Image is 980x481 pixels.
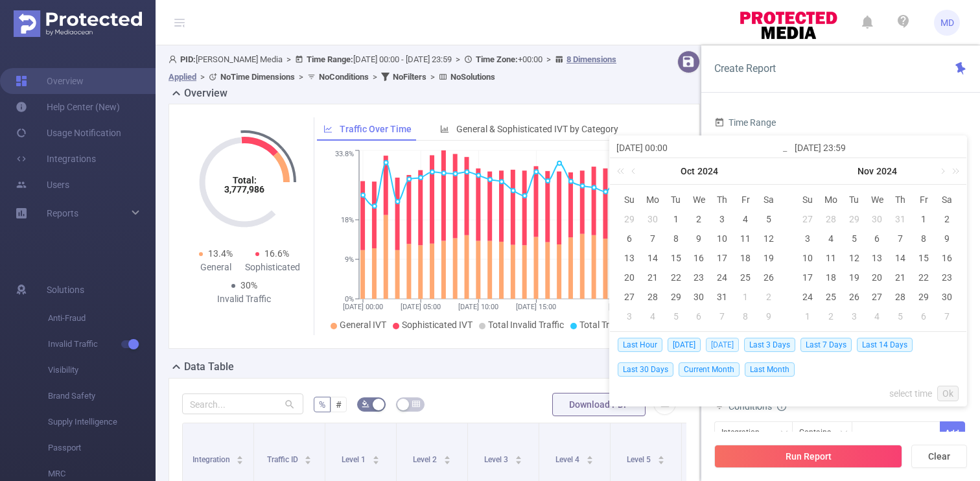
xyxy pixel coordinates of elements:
[734,209,757,229] td: October 4, 2024
[714,250,730,266] div: 17
[187,261,244,274] div: General
[738,211,753,227] div: 4
[796,248,819,268] td: November 10, 2024
[940,10,954,36] span: MD
[48,305,156,331] span: Anti-Fraud
[721,422,769,443] div: Integration
[866,194,889,205] span: We
[622,250,637,266] div: 13
[819,248,843,268] td: November 11, 2024
[664,209,688,229] td: October 1, 2024
[823,289,839,305] div: 25
[846,250,862,266] div: 12
[691,289,706,305] div: 30
[819,287,843,307] td: November 25, 2024
[866,248,889,268] td: November 13, 2024
[800,250,815,266] div: 10
[16,146,96,172] a: Integrations
[622,309,637,324] div: 3
[744,338,795,352] span: Last 3 Days
[579,320,654,330] span: Total Transactions
[236,454,244,462] div: Sort
[184,86,227,101] h2: Overview
[912,190,935,209] th: Fri
[714,445,902,468] button: Run Report
[796,307,819,326] td: December 1, 2024
[843,248,866,268] td: November 12, 2024
[622,231,637,246] div: 6
[47,277,84,303] span: Solutions
[889,190,912,209] th: Thu
[939,250,955,266] div: 16
[843,209,866,229] td: October 29, 2024
[869,289,885,305] div: 27
[800,309,815,324] div: 1
[618,229,641,248] td: October 6, 2024
[940,421,965,444] button: Add
[232,175,256,185] tspan: Total:
[668,250,684,266] div: 15
[372,454,380,462] div: Sort
[618,362,673,377] span: Last 30 Days
[937,386,959,401] a: Ok
[180,54,196,64] b: PID:
[796,229,819,248] td: November 3, 2024
[372,454,379,458] i: icon: caret-up
[340,320,386,330] span: General IVT
[916,211,931,227] div: 1
[48,435,156,461] span: Passport
[710,268,734,287] td: October 24, 2024
[618,190,641,209] th: Sun
[843,229,866,248] td: November 5, 2024
[645,231,660,246] div: 7
[714,309,730,324] div: 7
[710,248,734,268] td: October 17, 2024
[664,287,688,307] td: October 29, 2024
[912,268,935,287] td: November 22, 2024
[343,303,383,311] tspan: [DATE] 00:00
[846,231,862,246] div: 5
[542,54,555,64] span: >
[48,331,156,357] span: Invalid Traffic
[892,231,908,246] div: 7
[691,231,706,246] div: 9
[939,231,955,246] div: 9
[688,190,711,209] th: Wed
[345,295,354,303] tspan: 0%
[935,229,959,248] td: November 9, 2024
[47,200,78,226] a: Reports
[688,194,711,205] span: We
[645,250,660,266] div: 14
[819,209,843,229] td: October 28, 2024
[48,357,156,383] span: Visibility
[912,194,935,205] span: Fr
[866,190,889,209] th: Wed
[641,268,664,287] td: October 21, 2024
[738,309,753,324] div: 8
[618,307,641,326] td: November 3, 2024
[796,194,819,205] span: Su
[688,307,711,326] td: November 6, 2024
[889,248,912,268] td: November 14, 2024
[866,287,889,307] td: November 27, 2024
[800,231,815,246] div: 3
[892,250,908,266] div: 14
[795,140,960,156] input: End date
[629,158,640,184] a: Previous month (PageUp)
[869,231,885,246] div: 6
[935,190,959,209] th: Sat
[641,229,664,248] td: October 7, 2024
[846,270,862,285] div: 19
[552,393,646,416] button: Download PDF
[823,270,839,285] div: 18
[936,158,948,184] a: Next month (PageDown)
[916,270,931,285] div: 22
[691,309,706,324] div: 6
[823,231,839,246] div: 4
[939,211,955,227] div: 2
[240,280,257,290] span: 30%
[892,211,908,227] div: 31
[456,124,618,134] span: General & Sophisticated IVT by Category
[745,362,795,377] span: Last Month
[734,194,757,205] span: Fr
